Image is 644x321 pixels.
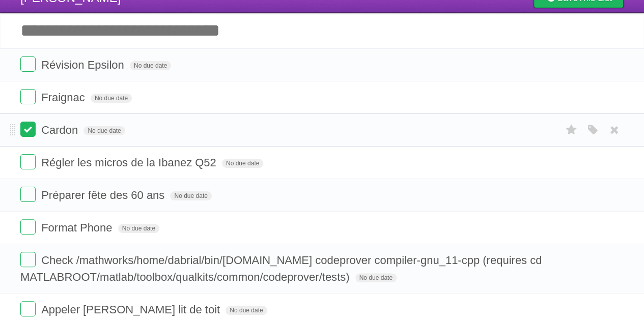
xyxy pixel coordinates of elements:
label: Done [20,219,36,235]
span: Format Phone [41,221,115,234]
label: Done [20,301,36,316]
span: No due date [170,191,211,200]
span: No due date [118,224,159,233]
span: No due date [355,273,397,282]
span: Révision Epsilon [41,59,127,71]
span: No due date [83,126,125,135]
span: Régler les micros de la Ibanez Q52 [41,156,219,169]
label: Done [20,154,36,169]
label: Done [20,187,36,202]
span: Appeler [PERSON_NAME] lit de toit [41,303,222,316]
span: No due date [91,94,132,103]
label: Done [20,252,36,267]
label: Star task [562,122,581,138]
label: Done [20,122,36,137]
span: Fraignac [41,91,88,104]
span: Check /mathworks/home/dabrial/bin/[DOMAIN_NAME] codeprover compiler-gnu_11-cpp (requires cd MATLA... [20,254,542,283]
span: No due date [226,306,267,315]
span: Cardon [41,124,80,136]
span: No due date [130,61,171,70]
label: Done [20,89,36,104]
span: Préparer fête des 60 ans [41,189,167,201]
span: No due date [222,159,263,168]
label: Done [20,56,36,72]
